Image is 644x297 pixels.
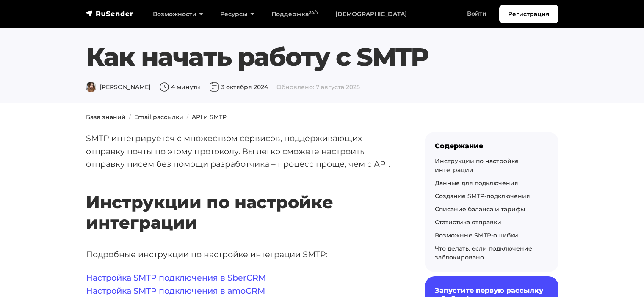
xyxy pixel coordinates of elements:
[134,113,183,121] a: Email рассылки
[435,157,519,174] a: Инструкции по настройке интеграции
[435,232,518,239] a: Возможные SMTP-ошибки
[86,83,151,91] span: [PERSON_NAME]
[86,9,133,18] img: RuSender
[263,5,327,23] a: Поддержка24/7
[86,132,398,171] p: SMTP интегрируется с множеством сервисов, поддерживающих отправку почты по этому протоколу. Вы ле...
[309,10,318,15] sup: 24/7
[209,82,219,92] img: Дата публикации
[81,113,564,122] nav: breadcrumb
[144,5,212,23] a: Возможности
[192,113,227,121] a: API и SMTP
[86,113,126,121] a: База знаний
[499,5,558,23] a: Регистрация
[435,205,525,213] a: Списание баланса и тарифы
[435,192,530,200] a: Создание SMTP-подключения
[435,245,532,261] a: Что делать, если подключение заблокировано
[86,272,266,283] a: Настройка SMTP подключения в SberCRM
[459,5,495,22] a: Войти
[86,167,398,233] h2: Инструкции по настройке интеграции
[435,218,501,226] a: Статистика отправки
[159,83,201,91] span: 4 минуты
[327,5,415,23] a: [DEMOGRAPHIC_DATA]
[209,83,268,91] span: 3 октября 2024
[435,179,518,187] a: Данные для подключения
[212,5,263,23] a: Ресурсы
[159,82,169,92] img: Время чтения
[86,248,398,261] p: Подробные инструкции по настройке интеграции SMTP:
[435,142,548,150] div: Содержание
[86,286,265,296] a: Настройка SMTP подключения в amoCRM
[276,83,360,91] span: Обновлено: 7 августа 2025
[86,42,558,72] h1: Как начать работу с SMTP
